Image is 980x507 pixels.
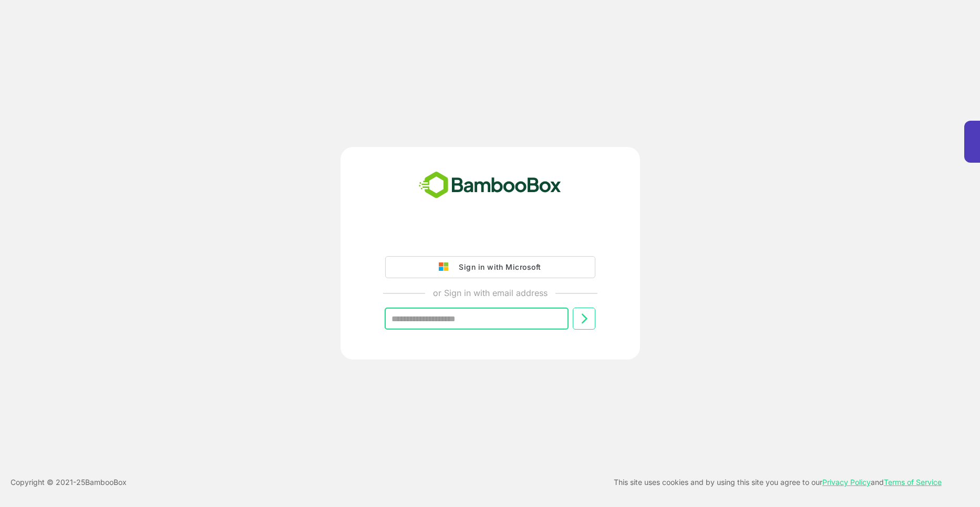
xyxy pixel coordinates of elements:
[884,478,942,487] a: Terms of Service
[433,287,548,299] p: or Sign in with email address
[439,262,453,272] img: google
[380,227,601,250] iframe: Sign in with Google Button
[822,478,871,487] a: Privacy Policy
[614,476,942,489] p: This site uses cookies and by using this site you agree to our and
[11,476,127,489] p: Copyright © 2021- 25 BambooBox
[453,260,541,274] div: Sign in with Microsoft
[385,256,595,278] button: Sign in with Microsoft
[413,168,567,203] img: bamboobox
[764,10,969,153] iframe: Sign in with Google Dialog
